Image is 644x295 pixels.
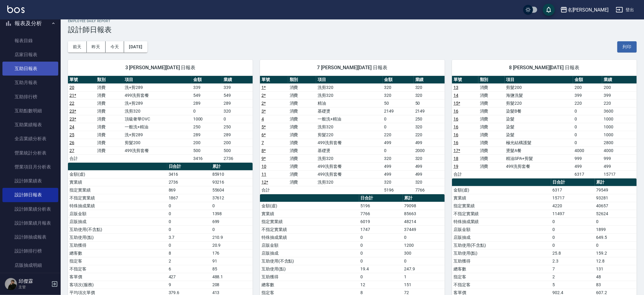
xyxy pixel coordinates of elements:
td: 3600 [602,107,637,115]
th: 類別 [96,76,123,84]
td: 不指定實業績 [452,210,551,218]
td: 0 [222,115,253,123]
td: 0 [551,218,595,225]
td: 消費 [288,131,316,139]
td: 499 [573,162,602,170]
td: 2736 [167,178,211,186]
td: 洗剪320 [316,83,383,91]
td: 店販金額 [260,241,359,249]
td: 0 [595,218,637,225]
td: 店販抽成 [452,233,551,241]
td: 洗剪320 [316,154,383,162]
td: 消費 [288,178,316,186]
a: 設計師業績月報表 [2,216,58,230]
button: 登出 [613,4,637,15]
td: 200 [573,83,602,91]
a: 7 [261,140,264,145]
span: 8 [PERSON_NAME][DATE] 日報表 [459,65,629,71]
td: 0 [403,233,445,241]
td: 特殊抽成業績 [68,202,167,210]
td: 320 [414,154,445,162]
td: 499洗剪套餐 [123,147,191,154]
td: 50 [414,99,445,107]
td: 消費 [288,99,316,107]
th: 金額 [192,76,222,84]
button: 昨天 [87,41,106,53]
a: 設計師日報表 [2,188,58,202]
a: 店販抽成明細 [2,258,58,272]
td: 消費 [96,91,123,99]
a: 全店業績分析表 [2,132,58,146]
a: 20 [69,85,74,90]
td: 店販金額 [68,210,167,218]
td: 549 [192,91,222,99]
td: 200 [222,139,253,147]
td: 320 [383,91,414,99]
td: 0 [211,225,253,233]
td: 85910 [211,170,253,178]
td: 320 [414,178,445,186]
td: 消費 [96,131,123,139]
td: 289 [192,99,222,107]
td: 1899 [595,225,637,233]
th: 金額 [573,76,602,84]
td: 289 [222,99,253,107]
td: 染髮B餐 [505,107,573,115]
td: 剪髮200 [505,83,573,91]
td: 0 [551,225,595,233]
td: 85663 [403,210,445,218]
td: 250 [222,123,253,131]
td: 289 [192,131,222,139]
td: 燙髮A餐 [505,147,573,154]
td: 消費 [288,91,316,99]
th: 單號 [260,76,288,84]
td: 消費 [96,123,123,131]
td: 0 [167,210,211,218]
td: 500 [192,147,222,154]
td: 1000 [192,115,222,123]
td: 一般洗+精油 [316,115,383,123]
td: 消費 [478,131,505,139]
td: 消費 [478,123,505,131]
a: 13 [453,85,458,90]
td: 消費 [96,83,123,91]
td: 37612 [211,194,253,202]
td: 0 [551,241,595,249]
p: 主管 [19,284,49,290]
td: 339 [192,83,222,91]
td: 220 [414,131,445,139]
td: 消費 [478,154,505,162]
td: 2149 [383,107,414,115]
td: 52624 [595,210,637,218]
td: 消費 [478,83,505,91]
h2: Employee Daily Report [68,19,637,23]
td: 染髮 [505,131,573,139]
td: 500 [222,147,253,154]
td: 消費 [288,115,316,123]
th: 累計 [211,163,253,171]
table: a dense table [260,76,445,194]
img: Person [5,278,17,290]
td: 0 [595,241,637,249]
td: 指定實業績 [452,202,551,210]
td: 320 [414,83,445,91]
td: 1398 [211,210,253,218]
a: 設計師抽成報表 [2,230,58,244]
td: 消費 [288,162,316,170]
td: 1200 [403,241,445,249]
td: 11497 [551,210,595,218]
button: save [543,4,555,16]
td: 499洗剪套餐 [316,139,383,147]
th: 類別 [478,76,505,84]
a: 22 [69,101,74,106]
td: 金額(虛) [68,170,167,178]
a: 16 [453,140,458,145]
th: 項目 [123,76,191,84]
th: 項目 [505,76,573,84]
td: 48214 [403,218,445,225]
td: 0 [359,241,403,249]
td: 一般洗+精油 [123,123,191,131]
td: 剪髮220 [505,99,573,107]
td: 649.5 [595,233,637,241]
td: 洗+剪289 [123,99,191,107]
